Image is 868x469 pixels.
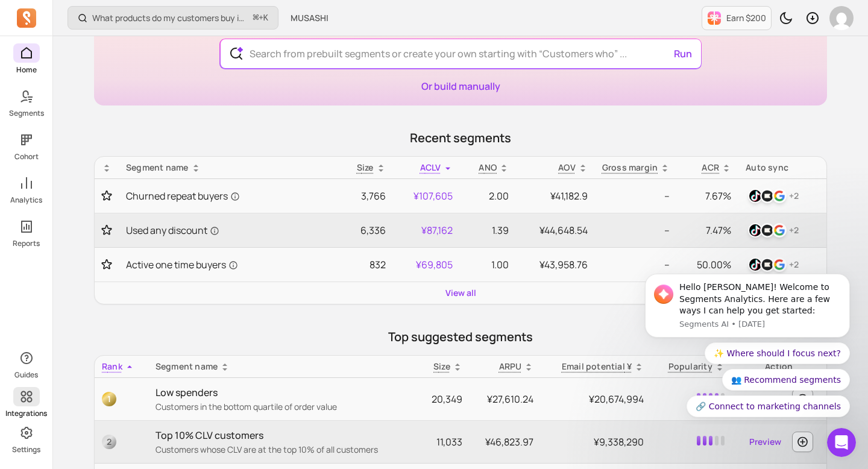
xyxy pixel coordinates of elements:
p: 50.00% [684,257,731,272]
p: Customers whose CLV are at the top 10% of all customers [156,444,411,456]
span: Churned repeat buyers [126,189,240,203]
p: ¥69,805 [400,257,453,272]
p: -- [602,257,670,272]
p: 1.39 [467,223,509,238]
img: klaviyo [760,257,775,272]
span: Size [433,360,450,372]
p: Segments [9,109,44,118]
button: Toggle dark mode [774,6,798,30]
p: ¥41,182.9 [523,189,588,203]
button: Toggle favorite [102,190,112,202]
img: klaviyo [760,223,775,238]
button: tiktokklaviyogoogle+2 [746,255,801,274]
p: Top suggested segments [94,329,827,345]
kbd: K [263,13,268,23]
div: Segment name [156,360,411,373]
p: Low spenders [156,385,411,400]
span: ACLV [420,162,441,173]
img: avatar [829,6,854,30]
span: 1 [102,392,116,406]
button: tiktokklaviyogoogle+2 [746,186,801,206]
span: 20,349 [432,392,462,406]
span: 11,033 [436,435,462,449]
button: Run [669,42,697,66]
img: google [772,189,787,203]
p: ARPU [499,360,522,373]
span: Active one time buyers [126,257,238,272]
p: + 2 [789,259,799,271]
button: What products do my customers buy in the same order?⌘+K [68,6,278,30]
button: Guides [13,346,40,382]
button: tiktokklaviyogoogle+2 [746,221,801,240]
a: Used any discount [126,223,331,238]
p: Email potential ¥ [562,360,632,373]
p: Home [16,65,37,75]
p: + 2 [789,190,799,202]
span: ¥46,823.97 [485,435,533,449]
p: 1.00 [467,257,509,272]
button: Earn $200 [702,6,772,30]
span: Rank [102,360,122,372]
p: ¥43,958.76 [523,257,588,272]
span: Size [357,162,374,173]
a: Active one time buyers [126,257,331,272]
button: MUSASHI [283,7,336,29]
img: google [772,257,787,272]
img: tiktok [748,257,763,272]
img: google [772,223,787,238]
span: + [253,11,268,24]
div: Segment name [126,162,331,174]
a: View all [445,287,476,299]
img: tiktok [748,223,763,238]
p: + 2 [789,224,799,236]
p: Top 10% CLV customers [156,428,411,442]
p: ¥44,648.54 [523,223,588,238]
a: Or build manually [421,80,500,93]
p: -- [602,189,670,203]
img: klaviyo [760,189,775,203]
p: Reports [13,239,40,248]
p: Integrations [5,409,47,418]
p: Analytics [10,195,42,205]
iframe: Intercom live chat [827,428,856,457]
p: 2.00 [467,189,509,203]
kbd: ⌘ [253,11,259,26]
p: 7.47% [684,223,731,238]
p: 3,766 [345,189,385,203]
span: ¥20,674,994 [589,392,644,406]
p: ¥107,605 [400,189,453,203]
span: Used any discount [126,223,219,238]
span: ¥27,610.24 [487,392,533,406]
div: Auto sync [746,162,819,174]
img: tiktok [748,189,763,203]
p: Cohort [14,152,39,162]
p: What products do my customers buy in the same order? [92,12,248,24]
p: Recent segments [94,130,827,146]
p: Customers in the bottom quartile of order value [156,401,411,413]
a: Preview [744,431,786,453]
span: ANO [479,162,497,173]
span: MUSASHI [291,12,329,24]
p: Earn $200 [726,12,766,24]
p: 7.67% [684,189,731,203]
a: Churned repeat buyers [126,189,331,203]
p: 6,336 [345,223,385,238]
span: ¥9,338,290 [594,435,644,449]
p: ACR [702,162,719,174]
p: ¥87,162 [400,223,453,238]
iframe: Intercom notifications message [627,263,868,424]
p: AOV [558,162,576,174]
span: 2 [102,435,116,449]
p: Guides [14,370,38,380]
p: 832 [345,257,385,272]
p: -- [602,223,670,238]
button: Toggle favorite [102,259,112,271]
